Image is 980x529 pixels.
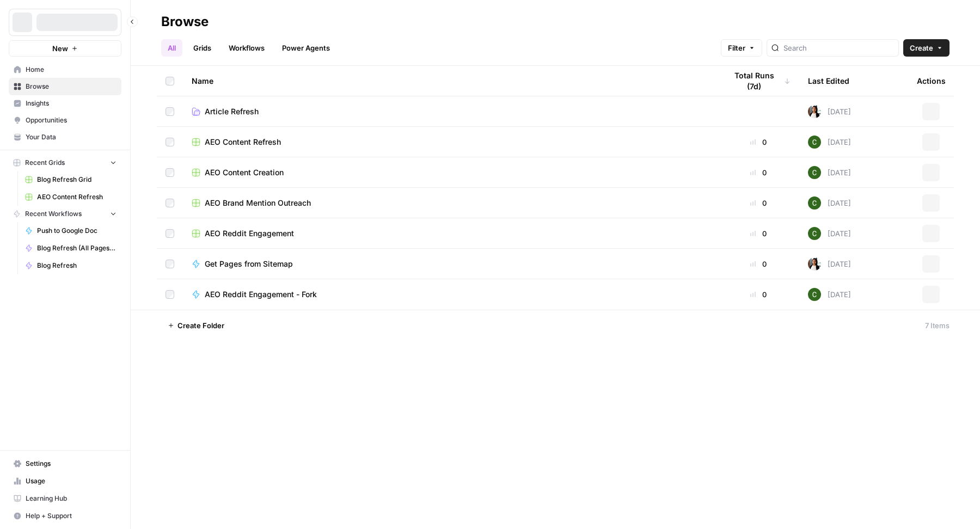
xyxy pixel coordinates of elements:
img: xqjo96fmx1yk2e67jao8cdkou4un [808,257,821,270]
span: Opportunities [26,115,117,125]
span: AEO Brand Mention Outreach [205,198,311,208]
span: Learning Hub [26,494,117,503]
span: New [52,43,68,54]
div: 0 [726,289,791,300]
button: Help + Support [9,507,121,525]
div: [DATE] [808,166,851,179]
span: Get Pages from Sitemap [205,259,293,269]
button: Filter [721,39,762,57]
a: Settings [9,455,121,472]
a: Opportunities [9,112,121,129]
img: 14qrvic887bnlg6dzgoj39zarp80 [808,136,821,149]
span: Home [26,65,117,75]
a: Browse [9,78,121,95]
div: [DATE] [808,136,851,149]
a: Power Agents [275,39,336,57]
span: Help + Support [26,511,117,521]
button: Create Folder [161,317,231,334]
div: Last Edited [808,66,849,96]
span: AEO Content Creation [205,167,284,178]
a: Grids [187,39,218,57]
span: Browse [26,82,117,91]
span: Push to Google Doc [37,226,117,236]
a: Push to Google Doc [20,222,121,239]
a: Blog Refresh (All Pages - Test) [20,239,121,257]
div: 0 [726,228,791,239]
img: 14qrvic887bnlg6dzgoj39zarp80 [808,227,821,240]
span: Create [910,42,933,53]
a: Learning Hub [9,490,121,507]
span: Filter [728,42,745,53]
div: [DATE] [808,196,851,210]
a: AEO Content Refresh [192,137,709,147]
button: New [9,40,121,57]
div: [DATE] [808,257,851,270]
a: Your Data [9,128,121,146]
div: 0 [726,198,791,208]
span: Article Refresh [205,106,259,117]
a: AEO Brand Mention Outreach [192,198,709,208]
a: Article Refresh [192,106,709,117]
div: 0 [726,137,791,147]
button: Recent Grids [9,155,121,171]
div: 7 Items [925,320,950,331]
span: AEO Content Refresh [205,137,281,147]
span: Usage [26,476,117,486]
div: 0 [726,167,791,178]
div: 0 [726,259,791,269]
span: Blog Refresh [37,261,117,270]
div: [DATE] [808,105,851,118]
button: Create [903,39,950,57]
span: AEO Reddit Engagement [205,228,294,239]
span: Blog Refresh Grid [37,175,117,184]
span: Blog Refresh (All Pages - Test) [37,243,117,253]
span: AEO Reddit Engagement - Fork [205,289,317,300]
a: Home [9,61,121,78]
img: xqjo96fmx1yk2e67jao8cdkou4un [808,105,821,118]
div: Actions [917,66,946,96]
a: AEO Content Creation [192,167,709,178]
div: Browse [161,13,209,30]
span: Recent Grids [25,158,65,168]
img: 14qrvic887bnlg6dzgoj39zarp80 [808,196,821,210]
a: AEO Reddit Engagement [192,228,709,239]
a: Workflows [222,39,271,57]
input: Search [783,42,894,53]
a: All [161,39,182,57]
span: Recent Workflows [25,209,82,219]
div: Total Runs (7d) [726,66,791,96]
a: Usage [9,472,121,490]
div: [DATE] [808,288,851,301]
button: Recent Workflows [9,206,121,222]
img: 14qrvic887bnlg6dzgoj39zarp80 [808,288,821,301]
span: Your Data [26,132,117,142]
a: AEO Content Refresh [20,188,121,206]
div: [DATE] [808,227,851,240]
img: 14qrvic887bnlg6dzgoj39zarp80 [808,166,821,179]
a: Blog Refresh [20,257,121,274]
a: AEO Reddit Engagement - Fork [192,289,709,300]
div: Name [192,66,709,96]
span: Create Folder [177,320,224,331]
span: AEO Content Refresh [37,192,117,202]
a: Blog Refresh Grid [20,171,121,188]
span: Settings [26,459,117,469]
a: Get Pages from Sitemap [192,259,709,269]
a: Insights [9,95,121,112]
span: Insights [26,99,117,108]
